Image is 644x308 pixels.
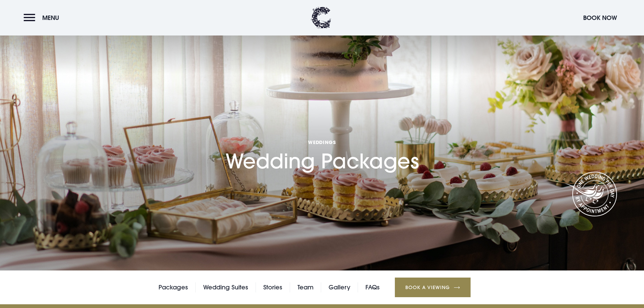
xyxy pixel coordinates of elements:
[159,282,188,292] a: Packages
[42,14,59,22] span: Menu
[311,7,331,29] img: Clandeboye Lodge
[24,10,63,25] button: Menu
[203,282,248,292] a: Wedding Suites
[225,101,419,173] h1: Wedding Packages
[297,282,313,292] a: Team
[263,282,282,292] a: Stories
[365,282,380,292] a: FAQs
[329,282,350,292] a: Gallery
[225,139,419,145] span: Weddings
[580,10,620,25] button: Book Now
[395,278,471,297] a: Book a Viewing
